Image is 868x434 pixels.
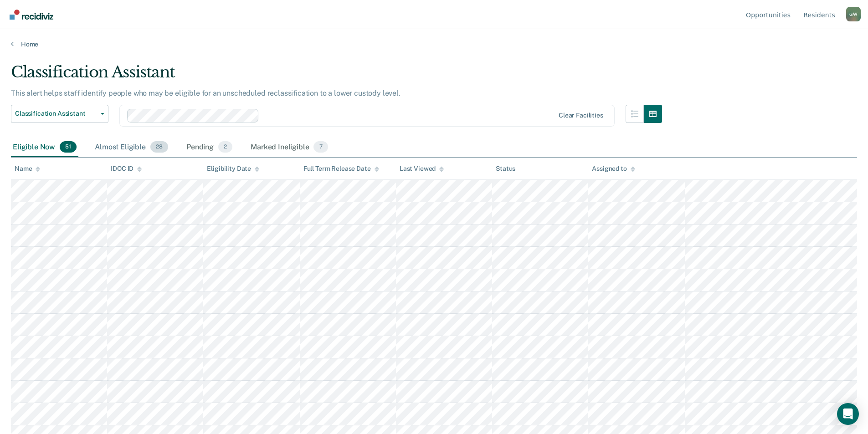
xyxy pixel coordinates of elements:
div: IDOC ID [111,165,142,173]
button: Classification Assistant [11,105,108,123]
span: 2 [218,141,232,153]
div: Almost Eligible28 [93,138,170,158]
p: This alert helps staff identify people who may be eligible for an unscheduled reclassification to... [11,89,401,97]
div: Name [15,165,40,173]
div: Full Term Release Date [303,165,379,173]
div: Eligible Now51 [11,138,78,158]
div: Marked Ineligible7 [249,138,330,158]
span: Classification Assistant [15,110,97,117]
span: 28 [150,141,168,153]
a: Home [11,40,857,48]
div: Classification Assistant [11,63,662,89]
div: Assigned to [592,165,635,173]
span: 51 [60,141,77,153]
div: G W [846,7,861,21]
div: Open Intercom Messenger [837,403,859,425]
span: 7 [313,141,328,153]
div: Last Viewed [400,165,444,173]
div: Pending2 [185,138,234,158]
div: Status [496,165,515,173]
img: Recidiviz [10,10,53,20]
button: Profile dropdown button [846,7,861,21]
div: Clear facilities [559,112,603,119]
div: Eligibility Date [207,165,259,173]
